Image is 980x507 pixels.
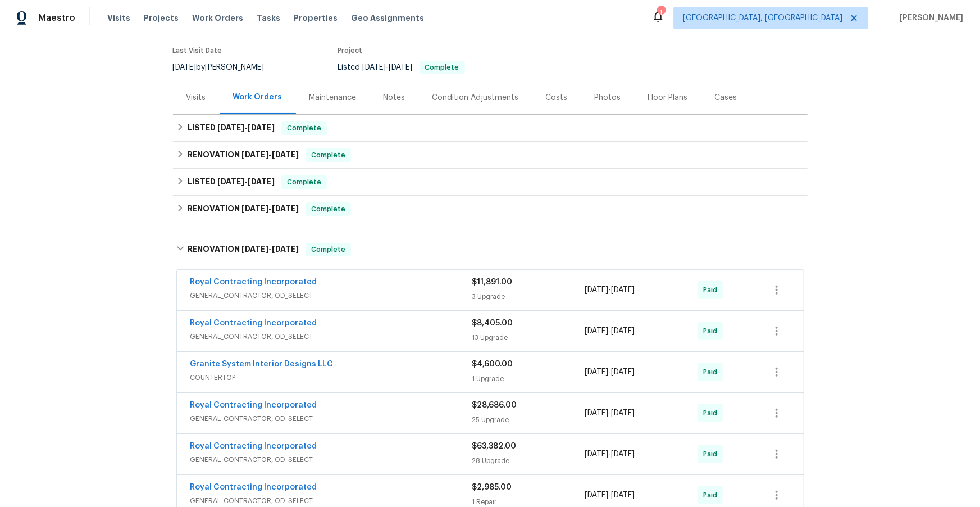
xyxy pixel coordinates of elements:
[611,286,635,294] span: [DATE]
[611,368,635,376] span: [DATE]
[107,12,130,24] span: Visits
[363,64,413,71] span: -
[294,12,338,24] span: Properties
[585,491,608,499] span: [DATE]
[307,203,350,215] span: Complete
[190,483,317,491] a: Royal Contracting Incorporated
[585,450,608,458] span: [DATE]
[190,290,472,301] span: GENERAL_CONTRACTOR, OD_SELECT
[186,92,206,103] div: Visits
[338,64,465,71] span: Listed
[472,332,585,343] div: 13 Upgrade
[173,232,808,268] div: RENOVATION [DATE]-[DATE]Complete
[683,12,842,24] span: [GEOGRAPHIC_DATA], [GEOGRAPHIC_DATA]
[217,178,244,185] span: [DATE]
[363,64,386,71] span: [DATE]
[188,243,299,256] h6: RENOVATION
[472,373,585,384] div: 1 Upgrade
[389,64,413,71] span: [DATE]
[585,490,635,501] span: -
[472,278,513,286] span: $11,891.00
[241,245,299,253] span: -
[173,169,808,196] div: LISTED [DATE]-[DATE]Complete
[257,14,280,22] span: Tasks
[546,92,568,103] div: Costs
[648,92,688,103] div: Floor Plans
[338,47,363,54] span: Project
[188,148,299,162] h6: RENOVATION
[585,368,608,376] span: [DATE]
[241,151,299,159] span: -
[472,455,585,467] div: 28 Upgrade
[188,202,299,216] h6: RENOVATION
[282,123,326,134] span: Complete
[190,278,317,286] a: Royal Contracting Incorporated
[173,61,278,74] div: by [PERSON_NAME]
[241,245,268,253] span: [DATE]
[272,205,299,212] span: [DATE]
[351,12,424,24] span: Geo Assignments
[307,150,350,161] span: Complete
[190,360,334,368] a: Granite System Interior Designs LLC
[585,325,635,337] span: -
[472,360,513,368] span: $4,600.00
[585,449,635,460] span: -
[217,178,275,185] span: -
[190,319,317,327] a: Royal Contracting Incorporated
[144,12,179,24] span: Projects
[585,409,608,417] span: [DATE]
[190,442,317,450] a: Royal Contracting Incorporated
[188,175,275,189] h6: LISTED
[190,495,472,506] span: GENERAL_CONTRACTOR, OD_SELECT
[272,151,299,159] span: [DATE]
[241,151,268,159] span: [DATE]
[217,124,244,132] span: [DATE]
[241,205,299,212] span: -
[190,372,472,383] span: COUNTERTOP
[173,115,808,142] div: LISTED [DATE]-[DATE]Complete
[309,92,357,103] div: Maintenance
[173,47,222,54] span: Last Visit Date
[173,64,197,71] span: [DATE]
[585,286,608,294] span: [DATE]
[703,449,722,460] span: Paid
[384,92,405,103] div: Notes
[472,291,585,302] div: 3 Upgrade
[703,490,722,501] span: Paid
[585,327,608,335] span: [DATE]
[703,284,722,296] span: Paid
[472,442,517,450] span: $63,382.00
[657,7,665,18] div: 1
[895,12,963,24] span: [PERSON_NAME]
[703,408,722,419] span: Paid
[611,450,635,458] span: [DATE]
[585,408,635,419] span: -
[421,64,464,71] span: Complete
[472,483,512,491] span: $2,985.00
[217,124,275,132] span: -
[190,401,317,409] a: Royal Contracting Incorporated
[715,92,737,103] div: Cases
[585,366,635,378] span: -
[233,92,282,103] div: Work Orders
[703,325,722,337] span: Paid
[190,413,472,424] span: GENERAL_CONTRACTOR, OD_SELECT
[190,454,472,465] span: GENERAL_CONTRACTOR, OD_SELECT
[585,284,635,296] span: -
[611,409,635,417] span: [DATE]
[282,176,326,188] span: Complete
[173,142,808,169] div: RENOVATION [DATE]-[DATE]Complete
[472,401,517,409] span: $28,686.00
[248,124,275,132] span: [DATE]
[188,121,275,135] h6: LISTED
[272,245,299,253] span: [DATE]
[611,327,635,335] span: [DATE]
[611,491,635,499] span: [DATE]
[595,92,621,103] div: Photos
[38,12,75,24] span: Maestro
[432,92,519,103] div: Condition Adjustments
[472,319,513,327] span: $8,405.00
[307,244,350,255] span: Complete
[241,205,268,212] span: [DATE]
[190,331,472,342] span: GENERAL_CONTRACTOR, OD_SELECT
